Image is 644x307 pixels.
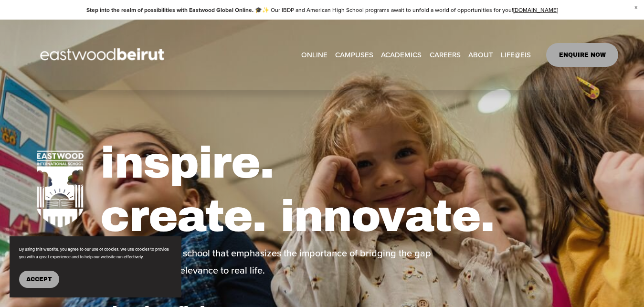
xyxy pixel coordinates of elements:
[26,31,181,79] img: EastwoodIS Global Site
[26,244,444,279] p: [PERSON_NAME] is an IB Continuum school that emphasizes the importance of bridging the gap betwee...
[501,47,531,62] a: folder dropdown
[26,276,52,283] span: Accept
[468,48,493,61] span: ABOUT
[381,48,422,61] span: ACADEMICS
[19,271,59,288] button: Accept
[335,47,373,62] a: folder dropdown
[513,6,558,14] a: [DOMAIN_NAME]
[381,47,422,62] a: folder dropdown
[546,43,618,67] a: ENQUIRE NOW
[100,137,618,243] h1: inspire. create. innovate.
[301,47,327,62] a: ONLINE
[501,48,531,61] span: LIFE@EIS
[19,246,172,261] p: By using this website, you agree to our use of cookies. We use cookies to provide you with a grea...
[335,48,373,61] span: CAMPUSES
[468,47,493,62] a: folder dropdown
[430,47,461,62] a: CAREERS
[10,236,181,297] section: Cookie banner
